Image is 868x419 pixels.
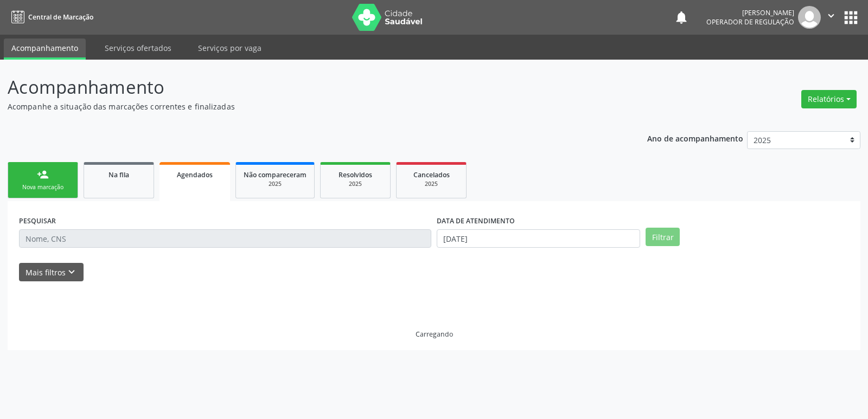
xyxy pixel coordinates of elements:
[8,8,93,26] a: Central de Marcação
[706,17,794,27] span: Operador de regulação
[16,183,70,191] div: Nova marcação
[244,170,307,179] span: Não compareceram
[190,38,269,57] a: Serviços por vaga
[674,10,689,25] button: notifications
[244,180,307,188] div: 2025
[19,229,431,248] input: Nome, CNS
[706,8,794,17] div: [PERSON_NAME]
[328,180,382,188] div: 2025
[798,6,821,29] img: img
[821,6,841,29] button: 
[413,170,450,179] span: Cancelados
[66,266,78,278] i: keyboard_arrow_down
[339,170,372,179] span: Resolvidos
[404,180,458,188] div: 2025
[646,228,680,246] button: Filtrar
[4,38,86,60] a: Acompanhamento
[19,263,84,282] button: Mais filtroskeyboard_arrow_down
[437,212,515,229] label: DATA DE ATENDIMENTO
[28,12,93,22] span: Central de Marcação
[841,8,860,27] button: apps
[177,170,213,179] span: Agendados
[416,330,453,339] div: Carregando
[801,90,857,108] button: Relatórios
[825,10,837,22] i: 
[8,74,604,101] p: Acompanhamento
[19,212,56,229] label: PESQUISAR
[108,170,129,179] span: Na fila
[37,169,49,181] div: person_add
[437,229,640,248] input: Selecione um intervalo
[647,131,743,145] p: Ano de acompanhamento
[97,38,179,57] a: Serviços ofertados
[8,101,604,112] p: Acompanhe a situação das marcações correntes e finalizadas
